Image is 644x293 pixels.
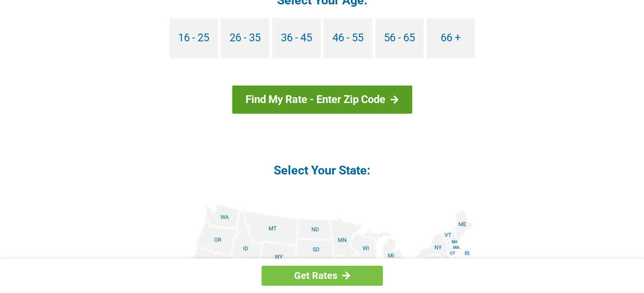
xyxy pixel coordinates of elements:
[324,18,372,58] a: 46 - 55
[272,18,321,58] a: 36 - 45
[375,18,424,58] a: 56 - 65
[427,18,475,58] a: 66 +
[89,162,555,178] h4: Select Your State:
[221,18,269,58] a: 26 - 35
[169,18,218,58] a: 16 - 25
[232,86,412,114] a: Find My Rate - Enter Zip Code
[262,266,383,286] a: Get Rates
